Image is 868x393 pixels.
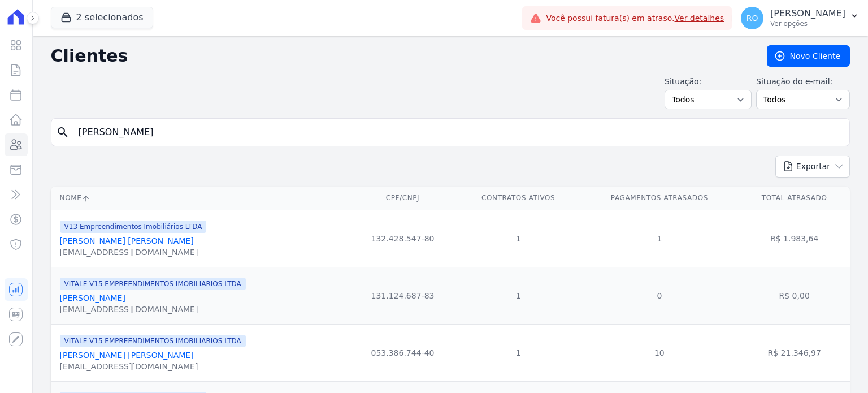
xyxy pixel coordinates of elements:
[51,187,349,210] th: Nome
[60,361,246,372] div: [EMAIL_ADDRESS][DOMAIN_NAME]
[732,2,868,34] button: RO [PERSON_NAME] Ver opções
[739,324,850,381] td: R$ 21.346,97
[767,45,850,67] a: Novo Cliente
[675,14,724,23] a: Ver detalhes
[457,210,580,267] td: 1
[349,210,457,267] td: 132.428.547-80
[546,12,724,24] span: Você possui fatura(s) em atraso.
[60,335,246,347] span: VITALE V15 EMPREENDIMENTOS IMOBILIARIOS LTDA
[349,324,457,381] td: 053.386.744-40
[349,187,457,210] th: CPF/CNPJ
[457,324,580,381] td: 1
[51,46,749,66] h2: Clientes
[60,293,125,303] a: [PERSON_NAME]
[580,187,739,210] th: Pagamentos Atrasados
[756,76,850,88] label: Situação do e-mail:
[60,351,194,360] a: [PERSON_NAME] [PERSON_NAME]
[739,267,850,324] td: R$ 0,00
[580,267,739,324] td: 0
[51,7,153,28] button: 2 selecionados
[770,19,845,28] p: Ver opções
[349,267,457,324] td: 131.124.687-83
[60,278,246,290] span: VITALE V15 EMPREENDIMENTOS IMOBILIARIOS LTDA
[739,210,850,267] td: R$ 1.983,64
[580,210,739,267] td: 1
[747,14,758,22] span: RO
[60,236,194,245] a: [PERSON_NAME] [PERSON_NAME]
[775,156,850,178] button: Exportar
[72,121,845,144] input: Buscar por nome, CPF ou e-mail
[770,8,845,19] p: [PERSON_NAME]
[60,221,207,233] span: V13 Empreendimentos Imobiliários LTDA
[457,267,580,324] td: 1
[60,304,246,315] div: [EMAIL_ADDRESS][DOMAIN_NAME]
[665,76,752,88] label: Situação:
[60,247,207,258] div: [EMAIL_ADDRESS][DOMAIN_NAME]
[580,324,739,381] td: 10
[739,187,850,210] th: Total Atrasado
[56,126,70,139] i: search
[457,187,580,210] th: Contratos Ativos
